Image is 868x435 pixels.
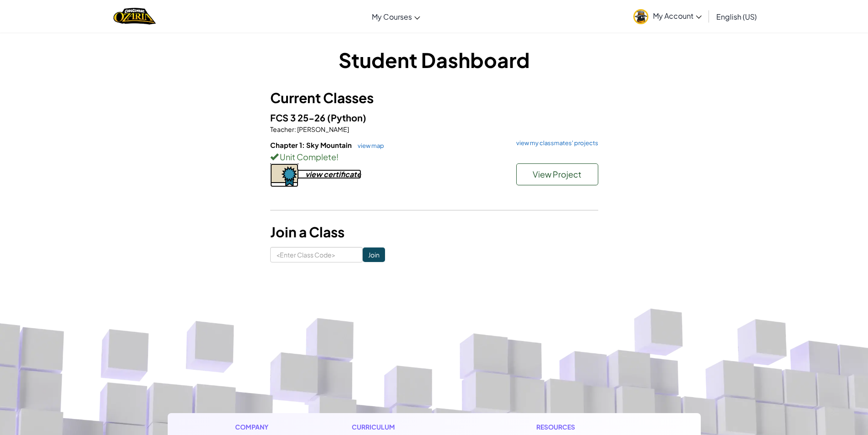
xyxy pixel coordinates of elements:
input: Join [363,247,385,262]
img: certificate-icon.png [270,163,298,187]
span: ! [336,152,339,162]
span: : [294,125,296,133]
span: English (US) [716,12,757,21]
h3: Current Classes [270,88,598,108]
a: view certificate [270,169,361,179]
span: [PERSON_NAME] [296,125,349,133]
a: view map [353,142,384,149]
span: View Project [533,169,581,179]
a: English (US) [712,4,761,29]
h1: Resources [536,422,633,432]
h1: Curriculum [352,422,462,432]
a: My Account [629,2,706,31]
span: (Python) [327,112,366,123]
input: <Enter Class Code> [270,247,363,262]
span: FCS 3 25-26 [270,112,327,123]
button: View Project [516,163,598,185]
span: Unit Complete [278,152,336,162]
span: My Courses [372,12,412,21]
span: Teacher [270,125,294,133]
img: avatar [633,9,648,24]
img: Home [113,7,156,26]
h1: Student Dashboard [270,46,598,74]
span: My Account [653,11,702,21]
span: Chapter 1: Sky Mountain [270,141,353,149]
a: My Courses [367,4,425,29]
a: view my classmates' projects [512,140,598,146]
h3: Join a Class [270,222,598,242]
a: Ozaria by CodeCombat logo [113,7,156,26]
div: view certificate [305,169,361,179]
h1: Company [235,422,277,432]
